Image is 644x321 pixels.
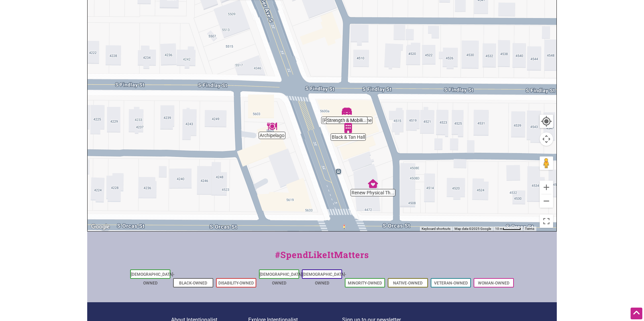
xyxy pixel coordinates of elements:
a: Terms (opens in new tab) [525,227,534,231]
a: Veteran-Owned [434,281,468,285]
a: [DEMOGRAPHIC_DATA]-Owned [131,272,174,285]
a: Disability-Owned [218,281,254,285]
div: Archipelago [267,121,277,131]
div: Black & Tan Hall [343,123,353,133]
button: Zoom in [540,181,553,194]
a: Minority-Owned [348,281,382,285]
button: Map camera controls [540,132,553,146]
span: 10 m [495,227,503,231]
button: Map Scale: 10 m per 50 pixels [493,227,523,231]
button: Toggle fullscreen view [539,214,554,229]
a: [DEMOGRAPHIC_DATA]-Owned [303,272,346,285]
span: Map data ©2025 Google [454,227,491,231]
button: Drag Pegman onto the map to open Street View [540,156,553,170]
img: Google [89,222,111,231]
a: Black-Owned [179,281,207,285]
button: Zoom out [540,194,553,208]
div: Strength & Mobility Pilates [342,106,352,116]
div: Renew Physical Therapy [368,179,378,189]
a: Native-Owned [393,281,423,285]
div: #SpendLikeItMatters [87,248,557,268]
div: Scroll Back to Top [631,308,642,319]
a: Open this area in Google Maps (opens a new window) [89,222,111,231]
button: Your Location [540,115,553,128]
button: Keyboard shortcuts [422,227,450,231]
a: [DEMOGRAPHIC_DATA]-Owned [260,272,303,285]
a: Woman-Owned [478,281,509,285]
